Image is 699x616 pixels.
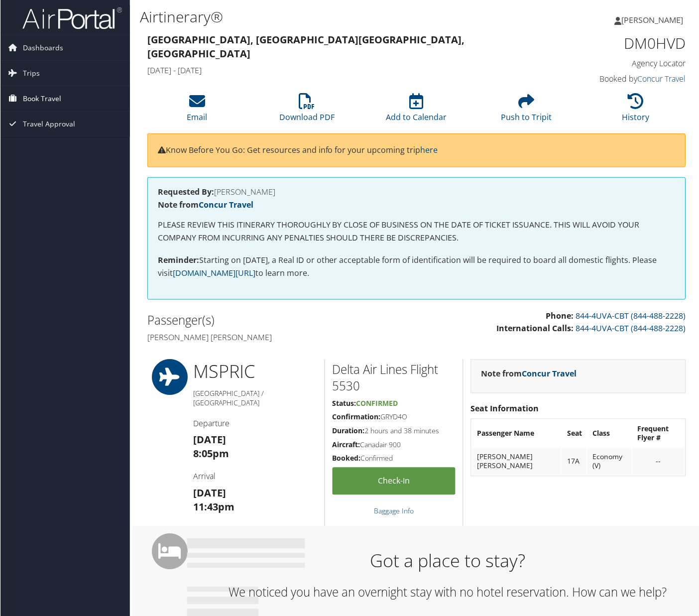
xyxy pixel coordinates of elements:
span: Dashboards [22,35,63,60]
strong: Reminder: [157,254,199,265]
h4: [DATE] - [DATE] [147,65,547,76]
a: Baggage Info [373,506,413,516]
h4: Arrival [193,471,317,482]
strong: Phone: [546,310,574,321]
h1: Airtinerary® [139,6,508,27]
a: Push to Tripit [500,99,551,123]
p: PLEASE REVIEW THIS ITINERARY THOROUGHLY BY CLOSE OF BUSINESS ON THE DATE OF TICKET ISSUANCE. THIS... [157,219,675,244]
a: History [622,99,649,123]
a: Concur Travel [522,369,577,379]
div: -- [637,457,679,466]
h1: DM0HVD [562,33,686,54]
h2: Passenger(s) [147,312,409,329]
strong: [GEOGRAPHIC_DATA], [GEOGRAPHIC_DATA] [GEOGRAPHIC_DATA], [GEOGRAPHIC_DATA] [147,33,465,60]
strong: Requested By: [157,186,214,197]
th: Passenger Name [472,420,561,447]
a: Concur Travel [637,73,686,84]
h5: Confirmed [332,454,455,464]
a: Add to Calendar [386,99,447,123]
strong: Confirmation: [332,412,380,422]
td: [PERSON_NAME] [PERSON_NAME] [472,448,561,475]
strong: [DATE] [193,487,226,500]
h4: [PERSON_NAME] [PERSON_NAME] [147,332,409,343]
strong: Duration: [332,426,364,436]
strong: Seat Information [470,403,539,414]
a: Download PDF [279,99,334,123]
th: Seat [562,420,586,447]
span: Trips [22,61,39,86]
h5: Canadair 900 [332,440,455,450]
h5: [GEOGRAPHIC_DATA] / [GEOGRAPHIC_DATA] [193,389,317,408]
a: Check-in [332,468,455,495]
strong: Note from [157,199,253,210]
a: [DOMAIN_NAME][URL] [172,267,255,278]
span: Travel Approval [22,112,75,136]
span: Confirmed [356,399,398,408]
a: [PERSON_NAME] [614,5,693,35]
h4: Departure [193,418,317,429]
strong: International Calls: [496,323,574,334]
h4: [PERSON_NAME] [157,188,675,196]
h2: Delta Air Lines Flight 5530 [332,362,455,395]
th: Frequent Flyer # [632,420,684,447]
strong: Status: [332,399,356,408]
th: Class [587,420,631,447]
h5: 2 hours and 38 minutes [332,426,455,436]
a: 844-4UVA-CBT (844-488-2228) [576,323,686,334]
strong: [DATE] [193,433,226,447]
strong: Note from [481,369,577,379]
h4: Booked by [562,73,686,84]
a: 844-4UVA-CBT (844-488-2228) [576,310,686,321]
a: Email [187,99,207,123]
strong: 8:05pm [193,447,229,461]
a: Concur Travel [198,199,253,210]
h1: MSP RIC [193,360,317,384]
td: Economy (V) [587,448,631,475]
h4: Agency Locator [562,58,686,69]
td: 17A [562,448,586,475]
span: [PERSON_NAME] [621,14,683,25]
strong: Aircraft: [332,440,360,450]
p: Starting on [DATE], a Real ID or other acceptable form of identification will be required to boar... [157,254,675,279]
strong: 11:43pm [193,500,234,514]
strong: Booked: [332,454,360,463]
img: airportal-logo.png [22,6,121,30]
a: here [420,144,438,155]
p: Know Before You Go: Get resources and info for your upcoming trip [157,144,675,157]
h5: GRYD4O [332,412,455,422]
span: Book Travel [22,86,61,111]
